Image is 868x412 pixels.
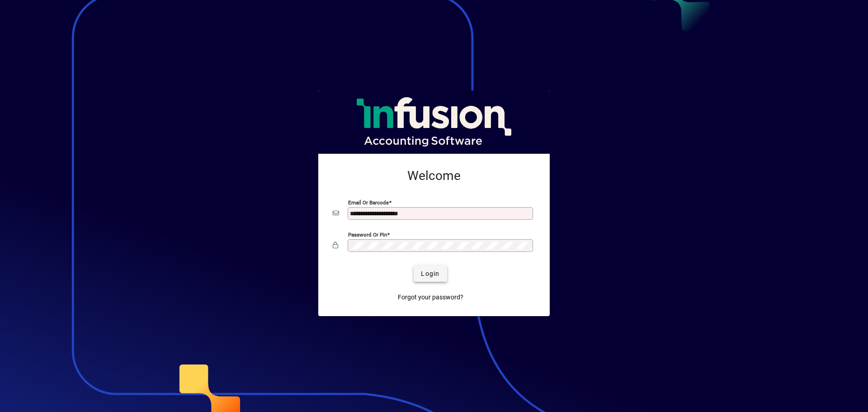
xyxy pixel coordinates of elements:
[394,289,467,305] a: Forgot your password?
[421,269,439,279] span: Login
[333,168,535,184] h2: Welcome
[348,199,389,206] mat-label: Email or Barcode
[414,265,447,282] button: Login
[348,232,387,238] mat-label: Password or Pin
[398,293,463,302] span: Forgot your password?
